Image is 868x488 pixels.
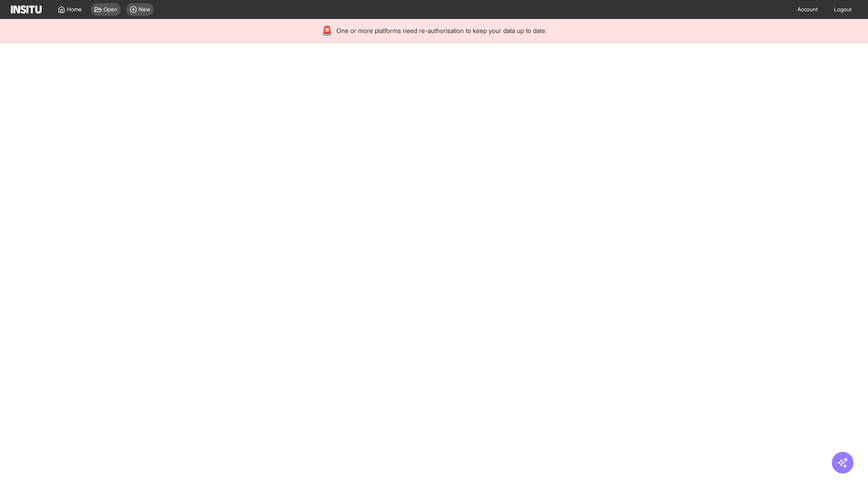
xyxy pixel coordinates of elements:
[336,26,547,35] span: One or more platforms need re-authorisation to keep your data up to date.
[104,6,117,13] span: Open
[139,6,150,13] span: New
[67,6,82,13] span: Home
[321,24,333,37] div: 🚨
[11,5,42,14] img: Logo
